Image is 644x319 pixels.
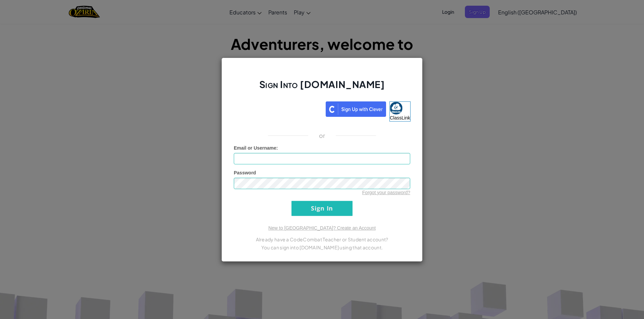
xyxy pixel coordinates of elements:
p: Already have a CodeCombat Teacher or Student account? [234,235,410,243]
input: Sign In [291,201,353,216]
label: : [234,145,278,151]
p: You can sign into [DOMAIN_NAME] using that account. [234,243,410,251]
a: Forgot your password? [362,190,410,195]
img: clever_sso_button@2x.png [326,101,386,117]
span: Password [234,170,256,175]
p: or [319,132,325,140]
a: New to [GEOGRAPHIC_DATA]? Create an Account [268,225,376,231]
iframe: Sign in with Google Button [230,101,326,115]
span: Email or Username [234,145,276,151]
img: classlink-logo-small.png [390,102,402,114]
h2: Sign Into [DOMAIN_NAME] [234,78,410,97]
span: ClassLink [390,115,410,121]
